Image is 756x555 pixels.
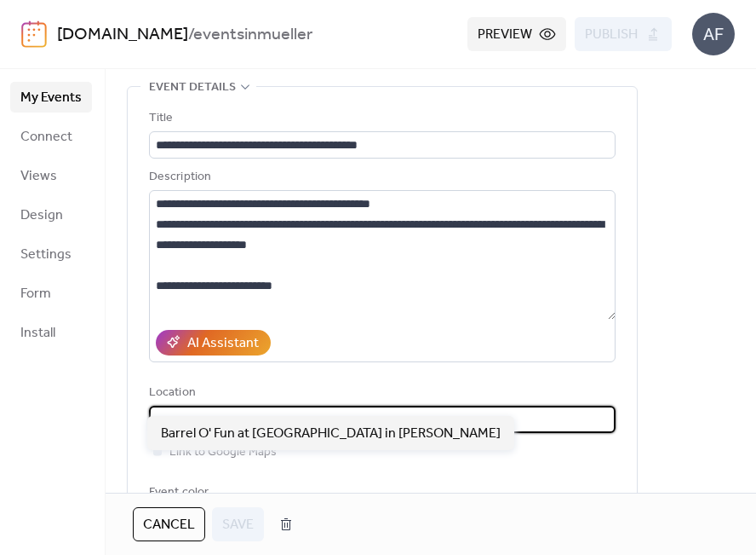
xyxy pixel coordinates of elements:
[10,199,92,230] a: Design
[478,25,532,45] span: Preview
[188,19,193,51] b: /
[57,19,188,51] a: [DOMAIN_NAME]
[20,323,55,344] span: Install
[149,78,236,98] span: Event details
[20,205,63,226] span: Design
[467,17,566,51] button: Preview
[20,166,57,187] span: Views
[10,121,92,152] a: Connect
[20,245,72,265] span: Settings
[187,333,259,354] div: AI Assistant
[10,82,92,113] a: My Events
[156,330,271,356] button: AI Assistant
[10,278,92,309] a: Form
[169,442,277,463] span: Link to Google Maps
[20,284,51,304] span: Form
[20,127,72,147] span: Connect
[21,20,47,48] img: logo
[133,507,205,541] button: Cancel
[193,19,312,51] b: eventsinmueller
[149,483,285,503] div: Event color
[20,88,82,108] span: My Events
[692,13,735,55] div: AF
[149,167,612,188] div: Description
[149,108,612,129] div: Title
[10,160,92,191] a: Views
[149,383,612,403] div: Location
[143,515,195,535] span: Cancel
[10,239,92,269] a: Settings
[10,317,92,348] a: Install
[161,424,501,444] span: Barrel O' Fun at [GEOGRAPHIC_DATA] in [PERSON_NAME]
